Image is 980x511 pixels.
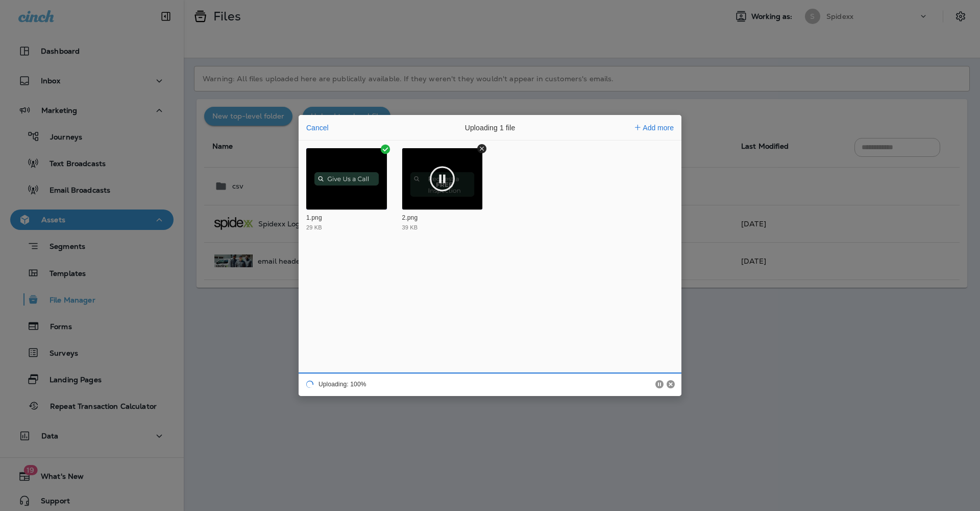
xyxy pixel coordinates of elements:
[413,115,567,141] div: Uploading 1 file
[643,124,674,132] span: Add more
[631,121,678,135] button: Add more files
[477,144,486,153] button: Remove file
[428,165,456,193] button: Pause upload
[402,214,480,222] div: 2.png
[667,380,675,388] button: Cancel
[318,381,366,387] div: Uploading: 100%
[402,225,418,230] div: 39 KB
[299,373,368,396] div: Uploading
[306,148,387,210] img: 1.png
[655,380,664,388] button: Pause
[303,121,332,135] button: Cancel
[306,225,322,230] div: 29 KB
[306,214,384,222] div: 1.png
